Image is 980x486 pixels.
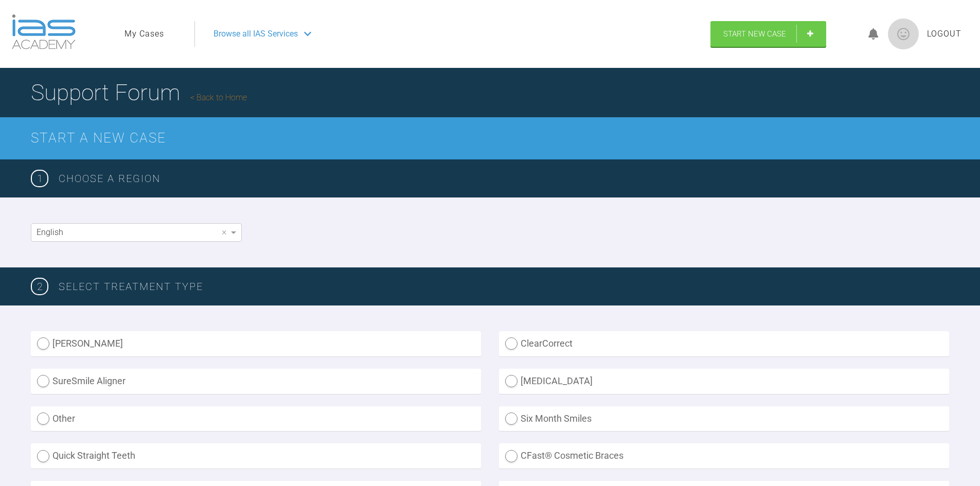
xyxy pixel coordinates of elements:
[31,128,949,149] h2: Start a New Case
[499,406,949,431] label: Six Month Smiles
[31,331,481,356] label: [PERSON_NAME]
[12,14,76,49] img: logo-light.3e3ef733.png
[888,19,919,49] img: profile.png
[927,27,961,41] a: Logout
[213,27,298,41] span: Browse all IAS Services
[222,227,226,237] span: ×
[31,369,481,394] label: SureSmile Aligner
[220,224,228,241] span: Clear value
[31,443,481,469] label: Quick Straight Teeth
[31,278,48,295] span: 2
[710,21,826,47] a: Start New Case
[59,170,949,187] h3: Choose a region
[37,227,63,237] span: English
[31,75,247,111] h1: Support Forum
[124,27,164,41] a: My Cases
[190,93,247,102] a: Back to Home
[31,406,481,431] label: Other
[723,29,786,39] span: Start New Case
[499,331,949,356] label: ClearCorrect
[499,443,949,469] label: CFast® Cosmetic Braces
[31,170,48,187] span: 1
[59,278,949,295] h3: SELECT TREATMENT TYPE
[499,369,949,394] label: [MEDICAL_DATA]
